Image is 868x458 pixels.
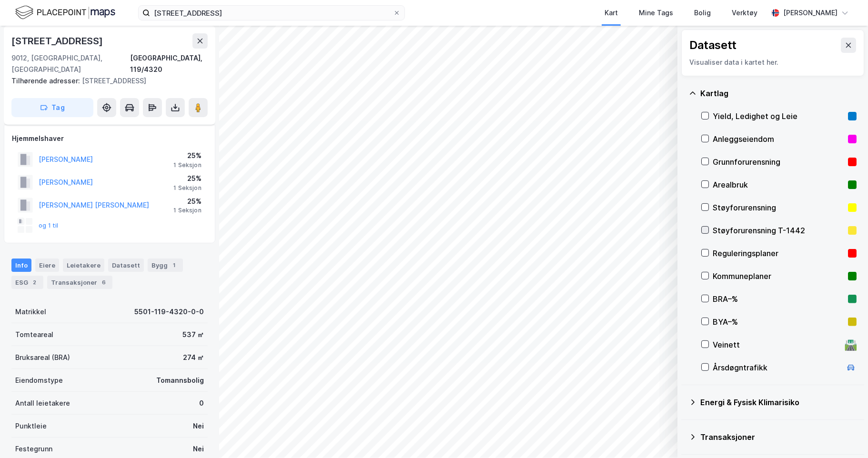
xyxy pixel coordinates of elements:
div: [PERSON_NAME] [783,7,838,19]
div: 25% [173,150,202,161]
div: Punktleie [15,420,47,432]
div: 25% [173,173,202,184]
img: logo.f888ab2527a4732fd821a326f86c7f29.svg [15,4,115,21]
div: [STREET_ADDRESS] [11,33,105,49]
div: Nei [193,443,204,455]
div: 5501-119-4320-0-0 [134,306,204,318]
div: Datasett [108,259,144,272]
div: Kontrollprogram for chat [820,412,868,458]
div: Bruksareal (BRA) [15,352,70,363]
div: 1 Seksjon [173,184,202,192]
div: 25% [173,196,202,207]
iframe: Chat Widget [820,412,868,458]
div: Bolig [694,7,711,19]
div: 0 [199,398,204,409]
div: [GEOGRAPHIC_DATA], 119/4320 [130,52,208,75]
div: Eiendomstype [15,375,63,386]
div: 6 [99,278,109,287]
div: 537 ㎡ [182,329,204,340]
div: Yield, Ledighet og Leie [713,110,844,122]
div: 1 Seksjon [173,207,202,214]
div: [STREET_ADDRESS] [11,75,200,87]
input: Søk på adresse, matrikkel, gårdeiere, leietakere eller personer [150,6,393,20]
div: Støyforurensning T-1442 [713,225,844,236]
div: 9012, [GEOGRAPHIC_DATA], [GEOGRAPHIC_DATA] [11,52,130,75]
div: Nei [193,420,204,432]
div: Energi & Fysisk Klimarisiko [700,397,857,408]
button: Tag [11,98,93,117]
div: 2 [30,278,40,287]
div: Antall leietakere [15,398,70,409]
div: Kart [605,7,618,19]
div: Tomannsbolig [156,375,204,386]
div: Verktøy [732,7,757,19]
div: 1 Seksjon [173,161,202,169]
div: Transaksjoner [47,276,112,289]
div: Årsdøgntrafikk [713,362,841,373]
div: 274 ㎡ [183,352,204,363]
div: Kartlag [700,88,857,99]
div: Støyforurensning [713,202,844,213]
div: Info [11,259,31,272]
div: Eiere [35,259,59,272]
span: Tilhørende adresser: [11,77,82,85]
div: Anleggseiendom [713,133,844,145]
div: Hjemmelshaver [12,133,207,144]
div: 1 [170,260,179,270]
div: Visualiser data i kartet her. [689,57,856,68]
div: Reguleringsplaner [713,248,844,259]
div: Veinett [713,339,841,350]
div: Festegrunn [15,443,52,455]
div: BRA–% [713,293,844,305]
div: Grunnforurensning [713,156,844,168]
div: ESG [11,276,43,289]
div: Tomteareal [15,329,53,340]
div: 🛣️ [845,339,858,351]
div: Leietakere [63,259,104,272]
div: Bygg [148,259,183,272]
div: Datasett [689,38,737,53]
div: BYA–% [713,316,844,328]
div: Matrikkel [15,306,46,318]
div: Kommuneplaner [713,270,844,282]
div: Transaksjoner [700,431,857,443]
div: Mine Tags [639,7,673,19]
div: Arealbruk [713,179,844,190]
